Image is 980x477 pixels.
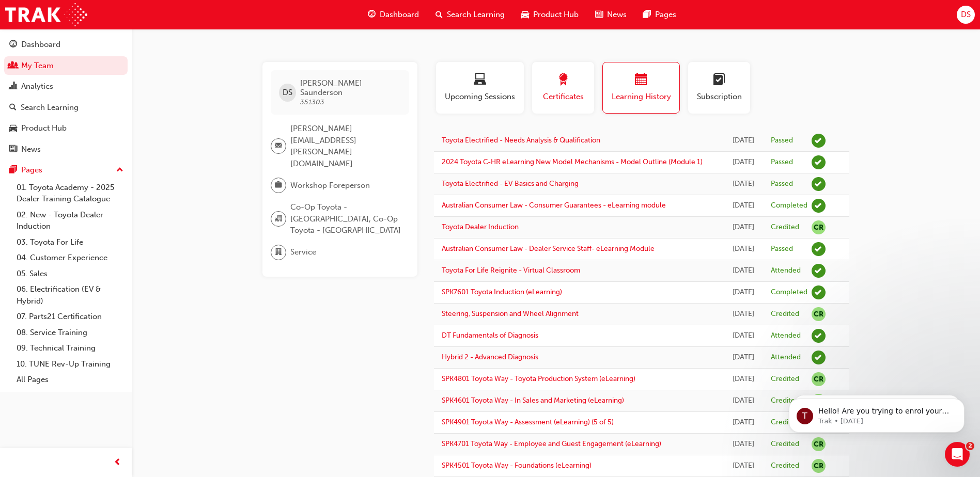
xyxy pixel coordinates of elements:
[812,285,826,299] span: learningRecordVerb_COMPLETE-icon
[442,266,580,275] a: Toyota For Life Reignite - Virtual Classroom
[812,307,826,321] span: null-icon
[360,4,427,25] a: guage-iconDashboard
[12,266,128,282] a: 05. Sales
[9,40,17,50] span: guage-icon
[812,459,826,473] span: null-icon
[732,135,755,147] div: Thu Aug 21 2025 11:21:25 GMT+1000 (Australian Eastern Standard Time)
[283,87,292,99] span: DS
[966,442,974,450] span: 2
[812,329,826,343] span: learningRecordVerb_ATTEND-icon
[773,377,980,449] iframe: Intercom notifications message
[655,9,676,21] span: Pages
[442,222,519,231] a: Toyota Dealer Induction
[945,442,970,467] iframe: Intercom live chat
[442,461,592,470] a: SPK4501 Toyota Way - Foundations (eLearning)
[771,353,801,362] div: Attended
[442,439,661,448] a: SPK4701 Toyota Way - Employee and Guest Engagement (eLearning)
[275,179,282,192] span: briefcase-icon
[12,325,128,341] a: 08. Service Training
[771,309,799,319] div: Credited
[812,264,826,278] span: learningRecordVerb_ATTEND-icon
[771,396,799,406] div: Credited
[442,353,538,361] a: Hybrid 2 - Advanced Diagnosis
[635,4,685,25] a: pages-iconPages
[635,73,647,87] span: calendar-icon
[12,340,128,356] a: 09. Technical Training
[442,244,655,253] a: Australian Consumer Law - Dealer Service Staff- eLearning Module
[771,136,793,146] div: Passed
[4,161,128,180] button: Pages
[21,39,60,51] div: Dashboard
[957,6,975,24] button: DS
[4,98,128,117] a: Search Learning
[4,77,128,96] a: Analytics
[611,91,672,103] span: Learning History
[21,164,42,176] div: Pages
[771,157,793,167] div: Passed
[771,179,793,189] div: Passed
[9,124,17,133] span: car-icon
[771,288,807,297] div: Completed
[12,309,128,325] a: 07. Parts21 Certification
[380,9,419,21] span: Dashboard
[732,373,755,385] div: Wed Oct 07 2009 01:00:00 GMT+1100 (Australian Eastern Daylight Time)
[521,8,529,21] span: car-icon
[21,144,41,155] div: News
[771,201,807,211] div: Completed
[4,140,128,159] a: News
[21,102,79,114] div: Search Learning
[732,417,755,428] div: Wed Oct 07 2009 01:00:00 GMT+1100 (Australian Eastern Daylight Time)
[771,461,799,471] div: Credited
[435,8,443,21] span: search-icon
[812,134,826,148] span: learningRecordVerb_PASS-icon
[5,3,87,26] img: Trak
[607,9,627,21] span: News
[812,155,826,169] span: learningRecordVerb_PASS-icon
[9,145,17,154] span: news-icon
[643,8,651,21] span: pages-icon
[114,456,121,469] span: prev-icon
[961,9,971,21] span: DS
[732,460,755,472] div: Wed Oct 07 2009 01:00:00 GMT+1100 (Australian Eastern Daylight Time)
[713,73,725,87] span: learningplan-icon
[771,439,799,449] div: Credited
[442,418,614,426] a: SPK4901 Toyota Way - Assessment (eLearning) (5 of 5)
[12,234,128,250] a: 03. Toyota For Life
[812,242,826,256] span: learningRecordVerb_PASS-icon
[275,139,282,153] span: email-icon
[533,9,579,21] span: Product Hub
[732,156,755,168] div: Mon Jul 28 2025 16:14:20 GMT+1000 (Australian Eastern Standard Time)
[116,164,123,177] span: up-icon
[12,250,128,266] a: 04. Customer Experience
[447,9,505,21] span: Search Learning
[812,220,826,234] span: null-icon
[442,136,600,145] a: Toyota Electrified - Needs Analysis & Qualification
[442,309,579,318] a: Steering, Suspension and Wheel Alignment
[688,62,750,114] button: Subscription
[9,82,17,91] span: chart-icon
[732,200,755,212] div: Thu Jun 05 2025 11:25:42 GMT+1000 (Australian Eastern Standard Time)
[732,265,755,277] div: Wed Mar 13 2024 12:00:00 GMT+1100 (Australian Eastern Daylight Time)
[812,351,826,364] span: learningRecordVerb_ATTEND-icon
[290,246,316,258] span: Service
[300,98,324,106] span: 351303
[275,212,282,226] span: organisation-icon
[696,91,742,103] span: Subscription
[771,418,799,427] div: Credited
[771,374,799,384] div: Credited
[9,166,17,175] span: pages-icon
[732,221,755,233] div: Tue Mar 25 2025 23:00:00 GMT+1100 (Australian Eastern Daylight Time)
[4,56,128,75] a: My Team
[732,287,755,298] div: Mon Sep 04 2023 12:00:00 GMT+1000 (Australian Eastern Standard Time)
[275,246,282,259] span: department-icon
[436,62,524,114] button: Upcoming Sessions
[557,73,569,87] span: award-icon
[290,201,401,236] span: Co-Op Toyota - [GEOGRAPHIC_DATA], Co-Op Toyota - [GEOGRAPHIC_DATA]
[4,35,128,54] a: Dashboard
[732,395,755,407] div: Wed Oct 07 2009 01:00:00 GMT+1100 (Australian Eastern Daylight Time)
[732,308,755,320] div: Thu Dec 06 2012 01:00:00 GMT+1100 (Australian Eastern Daylight Time)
